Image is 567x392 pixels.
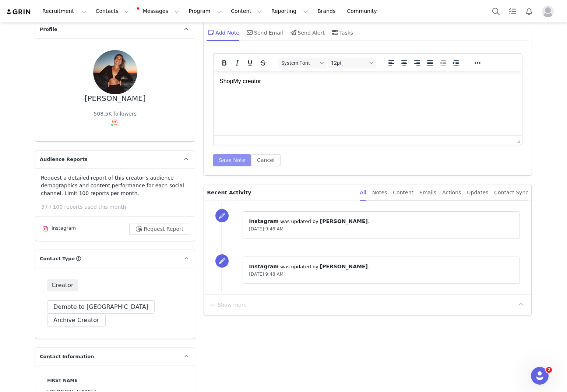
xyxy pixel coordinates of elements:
span: Contact Type [40,255,75,262]
button: Reporting [267,3,313,20]
span: [PERSON_NAME] [320,218,368,224]
img: placeholder-profile.jpg [542,6,554,17]
img: instagram.svg [42,226,48,232]
button: Align right [411,58,423,68]
button: Search [488,3,504,20]
button: Recruitment [38,3,91,20]
div: Contact Sync [494,184,528,201]
div: Notes [372,184,387,201]
label: First Name [47,377,183,384]
div: Updates [467,184,488,201]
p: ⁨ ⁩ was updated by ⁨ ⁩. [249,218,513,225]
button: Align center [398,58,411,68]
div: [PERSON_NAME] [85,94,146,103]
span: [DATE] 9:48 AM [249,272,283,277]
div: Instagram [41,225,76,233]
button: Align left [385,58,398,68]
div: Add Note [207,24,239,41]
span: Contact Information [40,353,94,360]
span: [PERSON_NAME] [320,264,368,269]
span: [DATE] 9:48 AM [249,226,283,232]
button: Program [184,3,226,20]
div: Content [393,184,413,201]
button: Show more [208,299,247,311]
button: Decrease indent [437,58,449,68]
span: Instagram [249,218,279,224]
div: Emails [419,184,436,201]
a: Community [343,3,385,20]
img: grin logo [6,8,32,15]
span: System Font [281,60,317,66]
button: Fonts [278,58,326,68]
button: Increase indent [450,58,462,68]
p: Recent Activity [207,184,354,201]
button: Request Report [129,223,190,235]
span: Creator [47,279,78,291]
button: Italic [231,58,243,68]
div: 508.5K followers [94,110,137,118]
button: Justify [424,58,436,68]
button: Bold [218,58,230,68]
a: Tasks [504,3,521,20]
button: Messages [134,3,184,20]
iframe: Rich Text Area [214,71,522,135]
span: Profile [40,26,57,33]
button: Notifications [521,3,537,20]
p: ⁨ ⁩ was updated by ⁨ ⁩. [249,263,513,271]
p: Request a detailed report of this creator's audience demographics and content performance for eac... [41,174,189,197]
img: instagram.svg [112,119,118,125]
div: Send Alert [289,24,325,41]
div: Actions [442,184,461,201]
span: 2 [546,367,552,373]
button: Underline [244,58,256,68]
div: All [360,184,366,201]
button: Strikethrough [257,58,269,68]
p: 37 / 100 reports used this month [41,203,195,211]
button: Archive Creator [47,314,106,327]
button: Save Note [213,154,251,166]
span: Audience Reports [40,156,88,163]
iframe: Intercom live chat [531,367,549,385]
span: Instagram [249,264,279,269]
button: Demote to [GEOGRAPHIC_DATA] [47,300,155,314]
button: Reveal or hide additional toolbar items [471,58,484,68]
span: 12pt [331,60,367,66]
button: Profile [538,6,561,17]
div: Send Email [245,24,283,41]
a: Brands [313,3,342,20]
button: Content [226,3,267,20]
button: Contacts [91,3,134,20]
button: Cancel [251,154,280,166]
button: Font sizes [328,58,376,68]
img: f09b3445-9738-4b5f-b3b1-e1929ae96408.jpg [93,50,137,94]
div: Tasks [331,24,353,41]
div: Press the Up and Down arrow keys to resize the editor. [514,136,522,145]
